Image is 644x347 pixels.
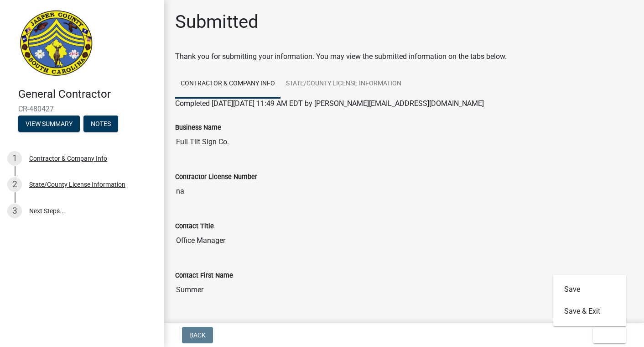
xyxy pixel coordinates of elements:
label: Contractor License Number [175,174,257,180]
button: Exit [593,327,626,343]
h1: Submitted [175,11,259,33]
span: Exit [600,331,613,339]
div: 3 [7,204,22,218]
span: CR-480427 [18,105,146,113]
button: Save & Exit [553,300,626,322]
div: Contractor & Company Info [29,155,107,162]
div: 1 [7,151,22,166]
label: Contact First Name [175,273,233,279]
a: State/County License Information [280,69,407,99]
wm-modal-confirm: Notes [83,121,118,128]
a: Contractor & Company Info [175,69,280,99]
button: Back [182,327,213,343]
label: Contact Title [175,223,214,230]
img: Jasper County, South Carolina [18,10,94,78]
button: Notes [83,116,118,132]
span: Back [189,331,206,339]
div: Thank you for submitting your information. You may view the submitted information on the tabs below. [175,51,633,62]
button: View Summary [18,116,80,132]
div: Exit [553,275,626,326]
div: 2 [7,177,22,192]
button: Save [553,279,626,300]
div: State/County License Information [29,181,125,188]
label: Business Name [175,125,221,131]
span: Completed [DATE][DATE] 11:49 AM EDT by [PERSON_NAME][EMAIL_ADDRESS][DOMAIN_NAME] [175,99,484,108]
h4: General Contractor [18,88,157,101]
wm-modal-confirm: Summary [18,121,80,128]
